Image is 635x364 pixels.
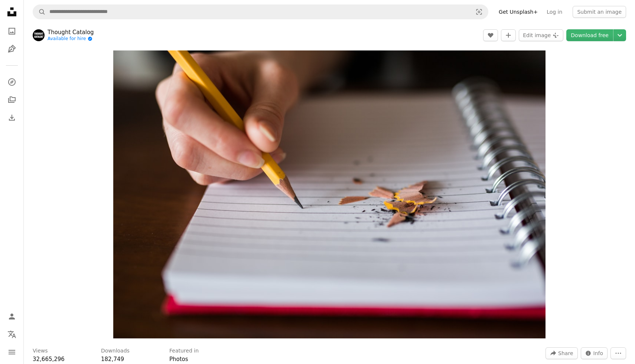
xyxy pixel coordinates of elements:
[4,110,19,125] a: Download History
[581,347,608,359] button: Stats about this image
[470,5,488,19] button: Visual search
[519,29,563,41] button: Edit image
[33,347,48,355] h3: Views
[558,348,573,359] span: Share
[501,29,516,41] button: Add to Collection
[613,29,626,41] button: Choose download size
[48,29,94,36] a: Thought Catalog
[542,6,567,18] a: Log in
[573,6,626,18] button: Submit an image
[113,50,546,338] button: Zoom in on this image
[101,356,124,363] span: 182,749
[169,356,188,363] a: Photos
[4,42,19,56] a: Illustrations
[4,92,19,107] a: Collections
[113,50,546,338] img: person holding pencil writing on notebook
[4,24,19,39] a: Photos
[593,348,603,359] span: Info
[101,347,130,355] h3: Downloads
[546,347,577,359] button: Share this image
[33,356,65,363] span: 32,665,296
[33,5,46,19] button: Search Unsplash
[610,347,626,359] button: More Actions
[4,309,19,324] a: Log in / Sign up
[494,6,542,18] a: Get Unsplash+
[4,75,19,89] a: Explore
[33,4,488,19] form: Find visuals sitewide
[483,29,498,41] button: Like
[566,29,613,41] a: Download free
[169,347,199,355] h3: Featured in
[4,327,19,342] button: Language
[33,29,45,41] img: Go to Thought Catalog's profile
[4,345,19,360] button: Menu
[48,36,94,42] a: Available for hire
